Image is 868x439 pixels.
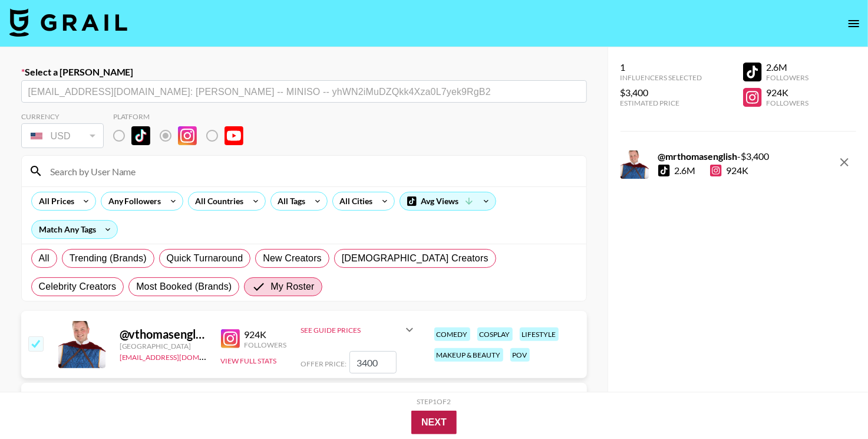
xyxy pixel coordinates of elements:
div: Followers [767,73,809,82]
div: Platform [113,112,253,121]
div: Estimated Price [621,99,702,107]
img: Instagram [178,126,197,145]
div: [GEOGRAPHIC_DATA] [120,342,207,350]
div: All Cities [333,192,375,210]
button: remove [833,150,856,174]
div: 924K [245,329,287,340]
img: Instagram [221,329,240,348]
input: 20,000 [349,351,397,374]
span: Quick Turnaround [167,251,243,266]
img: Grail Talent [9,8,127,37]
img: YouTube [225,126,243,145]
span: Trending (Brands) [70,251,147,266]
button: open drawer [842,12,866,35]
button: Next [411,411,457,434]
button: View Full Stats [221,356,277,365]
div: Avg Views [400,192,496,210]
div: Currency [21,112,104,121]
span: New Creators [263,251,322,266]
a: [EMAIL_ADDRESS][DOMAIN_NAME] [120,350,238,362]
span: My Roster [270,280,314,294]
div: See Guide Prices [301,326,402,335]
div: All Tags [271,192,308,210]
div: All Prices [32,192,77,210]
div: Any Followers [101,192,164,210]
div: 2.6M [767,61,809,73]
div: All Countries [189,192,246,210]
div: Remove selected talent to change your currency [21,121,104,150]
span: Offer Price: [301,359,347,368]
div: comedy [434,327,470,341]
div: 924K [710,165,749,176]
div: Step 1 of 2 [417,397,451,406]
img: TikTok [131,126,150,145]
div: 2.6M [675,165,696,176]
div: $3,400 [621,87,702,99]
div: Remove selected talent to change platforms [113,123,253,148]
strong: @ mrthomasenglish [658,150,738,162]
div: Influencers Selected [621,73,702,82]
div: lifestyle [520,327,559,341]
div: 1 [621,61,702,73]
div: Match Any Tags [32,221,117,238]
input: Search by User Name [43,162,579,181]
div: Followers [245,340,287,349]
span: Celebrity Creators [39,280,117,294]
div: @ vthomasenglish [120,327,207,342]
span: Most Booked (Brands) [136,280,232,294]
div: See Guide Prices [301,316,417,344]
div: USD [24,126,101,146]
div: - $ 3,400 [658,150,770,162]
div: Followers [767,99,809,107]
span: All [39,251,49,266]
div: cosplay [477,327,513,341]
div: See Guide Prices [301,388,417,416]
div: pov [510,348,530,362]
div: makeup & beauty [434,348,503,362]
span: [DEMOGRAPHIC_DATA] Creators [342,251,489,266]
label: Select a [PERSON_NAME] [21,66,587,78]
div: 924K [767,87,809,99]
